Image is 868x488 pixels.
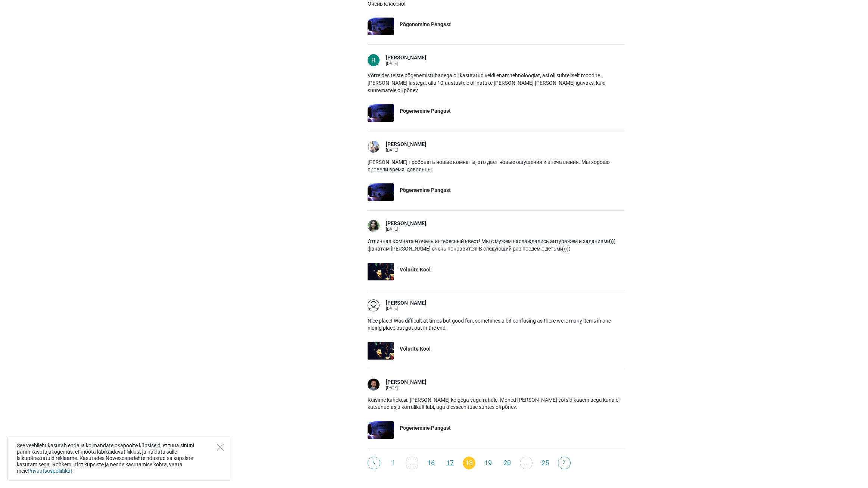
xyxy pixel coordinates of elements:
a: Põgenemine Pangast Põgenemine Pangast [368,183,624,201]
a: Võlurite Kool Võlurite Kool [368,342,624,360]
button: Close [217,444,224,451]
img: Põgenemine Pangast [368,104,394,122]
div: Põgenemine Pangast [400,108,451,115]
img: Põgenemine Pangast [368,183,394,201]
a: Põgenemine Pangast Põgenemine Pangast [368,421,624,439]
a: Privaatsuspoliitikat [28,468,72,474]
p: [PERSON_NAME] пробовать новые комнаты, это дает новые ощущения и впечатления. Мы хорошо провели в... [368,159,624,173]
p: Отличная комната и очень интересный квест! Мы с мужем наслаждались антуражем и заданиями))) фанат... [368,238,624,252]
div: [DATE] [386,386,426,390]
a: Võlurite Kool Võlurite Kool [368,263,624,280]
img: Võlurite Kool [368,263,394,280]
p: Võrreldes teiste põgenemistubadega oli kasutatud veidi enam tehnoloogiat, asi oli suhteliselt moo... [368,72,624,94]
div: [PERSON_NAME] [386,299,426,307]
div: [DATE] [386,227,426,231]
div: Võlurite Kool [400,266,431,274]
p: Очень классно! [368,0,624,8]
img: Põgenemine Pangast [368,421,394,439]
div: [DATE] [386,148,426,152]
div: See veebileht kasutab enda ja kolmandate osapoolte küpsiseid, et tuua sinuni parim kasutajakogemu... [7,436,231,481]
div: Põgenemine Pangast [400,187,451,194]
p: Käisime kahekesi. [PERSON_NAME] kõigega väga rahule. Mõned [PERSON_NAME] võtsid kauem aega kuna e... [368,397,624,411]
p: Nice place! Was difficult at times but good fun, sometimes a bit confusing as there were many ite... [368,317,624,332]
div: [PERSON_NAME] [386,141,426,148]
a: 19 [482,457,494,469]
a: 16 [425,457,437,469]
a: 25 [539,457,552,469]
div: [DATE] [386,307,426,311]
img: Põgenemine Pangast [368,18,394,35]
div: [PERSON_NAME] [386,220,426,227]
span: 18 [463,457,475,469]
img: Võlurite Kool [368,342,394,360]
div: Võlurite Kool [400,345,431,353]
a: Põgenemine Pangast Põgenemine Pangast [368,18,624,35]
div: [PERSON_NAME] [386,54,426,62]
div: Põgenemine Pangast [400,425,451,432]
div: [PERSON_NAME] [386,379,426,386]
div: Põgenemine Pangast [400,21,451,28]
a: 1 [387,457,399,469]
div: [DATE] [386,62,426,66]
a: 17 [444,457,456,469]
a: 20 [501,457,513,469]
a: Põgenemine Pangast Põgenemine Pangast [368,104,624,122]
